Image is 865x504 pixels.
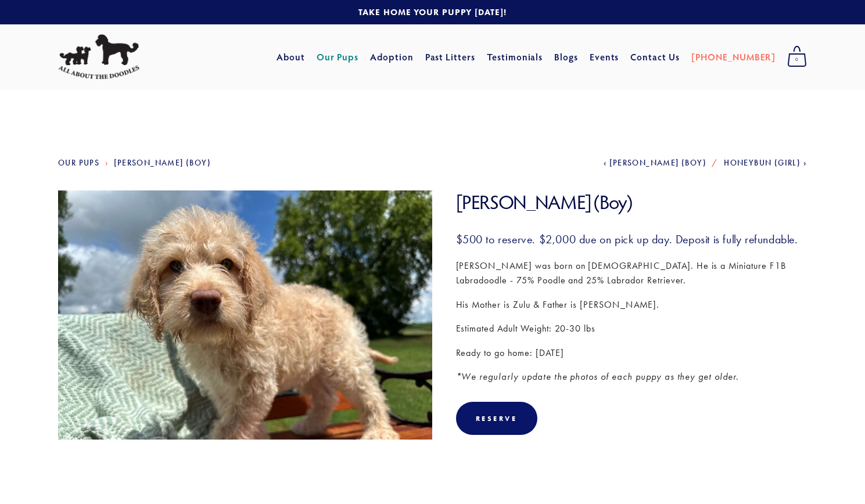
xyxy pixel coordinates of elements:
[425,51,476,63] a: Past Litters
[691,46,776,67] a: [PHONE_NUMBER]
[277,46,305,67] a: About
[724,158,801,168] span: Honeybun (Girl)
[456,321,807,336] p: Estimated Adult Weight: 20-30 lbs
[456,297,807,312] p: His Mother is Zulu & Father is [PERSON_NAME].
[58,190,432,471] img: Darth Vader 9.jpg
[604,158,706,168] a: [PERSON_NAME] (Boy)
[609,158,706,168] span: [PERSON_NAME] (Boy)
[781,42,813,71] a: 0 items in cart
[554,46,578,67] a: Blogs
[456,345,807,361] p: Ready to go home: [DATE]
[456,190,807,214] h1: [PERSON_NAME] (Boy)
[317,46,359,67] a: Our Pups
[630,46,680,67] a: Contact Us
[58,34,139,80] img: All About The Doodles
[456,258,807,288] p: [PERSON_NAME] was born on [DEMOGRAPHIC_DATA]. He is a Miniature F1B Labradoodle - 75% Poodle and ...
[456,371,739,382] em: *We regularly update the photos of each puppy as they get older.
[487,46,543,67] a: Testimonials
[370,46,414,67] a: Adoption
[58,158,99,168] a: Our Pups
[456,402,537,435] div: Reserve
[456,232,807,247] h3: $500 to reserve. $2,000 due on pick up day. Deposit is fully refundable.
[724,158,807,168] a: Honeybun (Girl)
[476,414,518,423] div: Reserve
[787,52,807,67] span: 0
[114,158,211,168] a: [PERSON_NAME] (Boy)
[590,46,619,67] a: Events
